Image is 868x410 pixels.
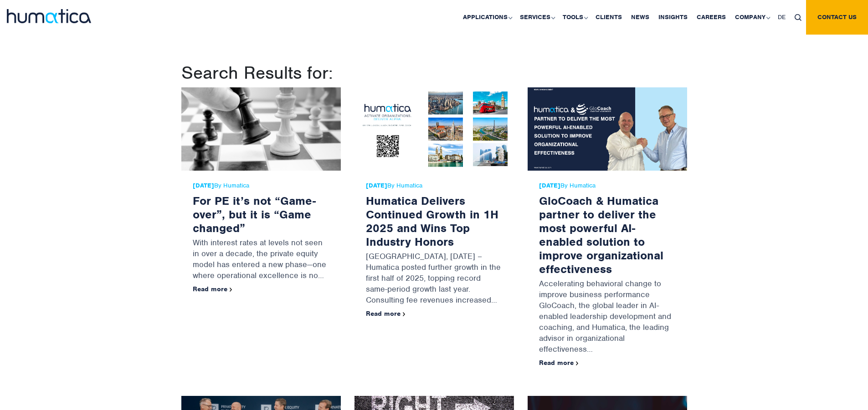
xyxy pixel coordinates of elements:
[539,276,676,359] p: Accelerating behavioral change to improve business performance GloCoach, the global leader in AI-...
[181,62,687,84] h1: Search Results for:
[539,182,560,189] strong: [DATE]
[366,248,503,310] p: [GEOGRAPHIC_DATA], [DATE] – Humatica posted further growth in the first half of 2025, topping rec...
[181,87,341,171] img: For PE it’s not “Game-over”, but it is “Game changed”
[193,182,214,189] strong: [DATE]
[193,235,329,285] p: With interest rates at levels not seen in over a decade, the private equity model has entered a n...
[193,193,316,235] a: For PE it’s not “Game-over”, but it is “Game changed”
[539,182,676,189] span: By Humatica
[528,87,687,171] img: GloCoach & Humatica partner to deliver the most powerful AI-enabled solution to improve organizat...
[539,193,663,276] a: GloCoach & Humatica partner to deliver the most powerful AI-enabled solution to improve organizat...
[230,288,232,292] img: arrowicon
[193,182,329,189] span: By Humatica
[778,13,786,21] span: DE
[795,14,801,21] img: search_icon
[539,359,579,367] a: Read more
[366,182,503,189] span: By Humatica
[576,361,579,365] img: arrowicon
[366,193,498,249] a: Humatica Delivers Continued Growth in 1H 2025 and Wins Top Industry Honors
[193,285,232,293] a: Read more
[354,87,514,171] img: Humatica Delivers Continued Growth in 1H 2025 and Wins Top Industry Honors
[403,312,406,316] img: arrowicon
[366,309,406,318] a: Read more
[366,182,387,189] strong: [DATE]
[7,9,91,23] img: logo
